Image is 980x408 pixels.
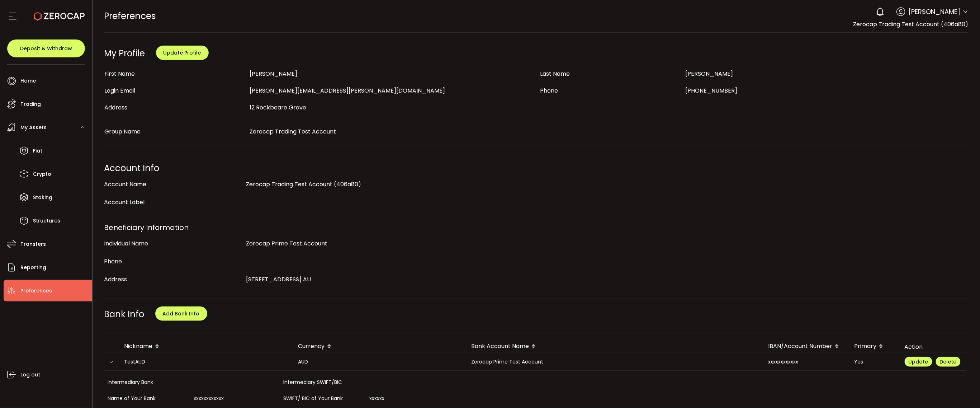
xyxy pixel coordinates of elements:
[105,127,141,136] span: Group Name
[105,86,136,95] span: Login Email
[104,254,243,269] div: Phone
[20,370,40,380] span: Log out
[293,341,466,353] div: Currency
[293,358,466,366] div: AUD
[105,103,128,112] span: Address
[20,46,72,51] span: Deposit & Withdraw
[104,195,243,210] div: Account Label
[20,99,41,109] span: Trading
[686,86,738,95] span: [PHONE_NUMBER]
[246,239,327,248] span: Zerocap Prime Test Account
[33,192,52,203] span: Staking
[849,341,899,353] div: Primary
[104,10,156,22] span: Preferences
[246,180,361,188] span: Zerocap Trading Test Account (406a80)
[20,262,46,273] span: Reporting
[155,306,207,321] button: Add Bank Info
[250,103,307,112] span: 12 Rockbeare Grove
[104,308,145,320] span: Bank Info
[280,390,366,407] div: SWIFT/ BIC of Your Bank
[686,70,733,78] span: [PERSON_NAME]
[250,127,336,136] span: Zerocap Trading Test Account
[190,390,280,407] div: xxxxxxxxxxxx
[909,7,961,17] span: [PERSON_NAME]
[540,70,570,78] span: Last Name
[104,272,243,287] div: Address
[246,275,311,283] span: [STREET_ADDRESS] AU
[104,390,190,407] div: Name of Your Bank
[33,216,60,226] span: Structures
[163,310,200,317] span: Add Bank Info
[250,70,298,78] span: [PERSON_NAME]
[119,358,293,366] div: TestAUD
[540,86,558,95] span: Phone
[33,169,51,179] span: Crypto
[20,239,46,249] span: Transfers
[104,374,190,390] div: Intermediary Bank
[20,122,47,133] span: My Assets
[466,358,763,366] div: Zerocap Prime Test Account
[104,177,243,192] div: Account Name
[119,341,293,353] div: Nickname
[104,47,145,59] div: My Profile
[944,374,980,408] iframe: Chat Widget
[20,76,36,86] span: Home
[940,358,957,365] span: Delete
[763,341,849,353] div: IBAN/Account Number
[156,46,209,60] button: Update Profile
[33,146,42,156] span: Fiat
[105,70,135,78] span: First Name
[763,358,849,366] div: xxxxxxxxxxxx
[366,390,456,407] div: xxxxxx
[853,20,969,28] span: Zerocap Trading Test Account (406a80)
[899,343,967,351] div: Action
[466,341,763,353] div: Bank Account Name
[164,49,201,56] span: Update Profile
[280,374,366,390] div: Intermediary SWIFT/BIC
[104,236,243,251] div: Individual Name
[104,161,969,175] div: Account Info
[849,358,899,366] div: Yes
[250,86,445,95] span: [PERSON_NAME][EMAIL_ADDRESS][PERSON_NAME][DOMAIN_NAME]
[905,357,932,367] button: Update
[909,358,928,365] span: Update
[7,39,85,57] button: Deposit & Withdraw
[104,220,969,235] div: Beneficiary Information
[20,286,52,296] span: Preferences
[936,357,961,367] button: Delete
